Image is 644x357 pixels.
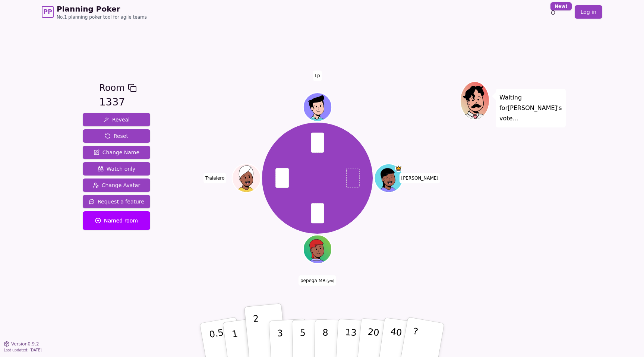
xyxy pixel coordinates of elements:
span: PP [43,7,52,16]
a: Log in [575,5,602,19]
button: Change Name [83,146,150,159]
button: Change Avatar [83,178,150,192]
span: Gomes is the host [395,165,402,172]
button: Reset [83,129,150,143]
div: New! [550,2,572,10]
span: Watch only [98,165,136,173]
span: Reveal [103,116,130,123]
span: Click to change your name [399,173,440,183]
span: Planning Poker [57,4,147,14]
span: (you) [325,279,334,283]
span: No.1 planning poker tool for agile teams [57,14,147,20]
a: PPPlanning PokerNo.1 planning poker tool for agile teams [42,4,147,20]
span: Click to change your name [299,275,336,286]
span: Last updated: [DATE] [4,348,42,352]
p: 2 [253,313,262,354]
button: Click to change your avatar [304,236,331,263]
span: Click to change your name [203,173,226,183]
button: Version0.9.2 [4,341,39,347]
p: Waiting for [PERSON_NAME] 's vote... [499,92,562,124]
button: Named room [83,211,150,230]
button: New! [546,5,560,19]
span: Change Name [94,149,139,156]
span: Request a feature [89,198,144,205]
span: Room [99,81,124,95]
span: Reset [105,132,128,140]
button: Request a feature [83,195,150,208]
span: Change Avatar [93,181,141,189]
button: Reveal [83,113,150,126]
span: Version 0.9.2 [11,341,39,347]
div: 1337 [99,95,136,110]
button: Watch only [83,162,150,176]
span: Named room [95,217,138,224]
span: Click to change your name [313,70,322,81]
